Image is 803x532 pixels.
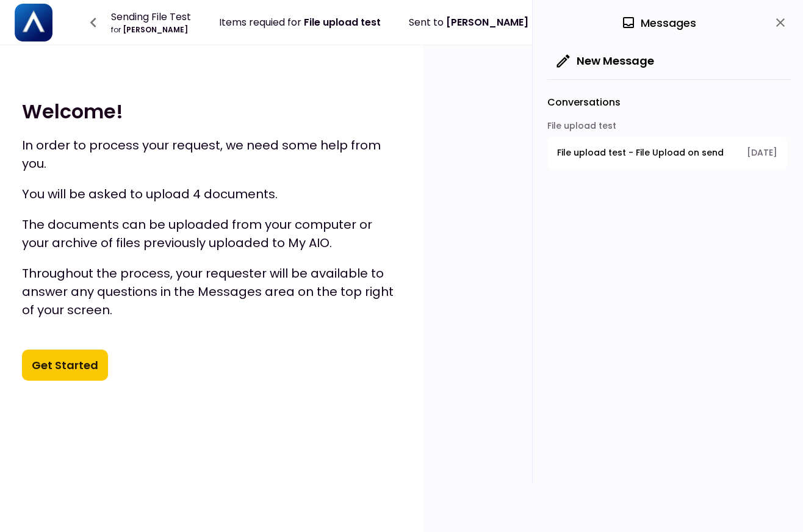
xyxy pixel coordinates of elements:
[547,120,787,137] div: File upload test
[446,15,528,29] span: [PERSON_NAME]
[409,15,528,30] div: Sent to
[22,99,401,124] h1: Welcome !
[22,185,401,203] p: You will be asked to upload 4 documents.
[22,136,401,173] p: In order to process your request, we need some help from you.
[111,24,191,35] div: [PERSON_NAME]
[15,4,52,41] img: Logo
[22,215,401,252] p: The documents can be uploaded from your computer or your archive of files previously uploaded to ...
[547,45,664,77] button: New Message
[557,146,724,159] span: File upload test - File Upload on send
[22,264,401,319] p: Throughout the process, your requester will be available to answer any questions in the Messages ...
[219,15,381,30] div: Items requied for
[111,24,121,35] span: for
[111,9,191,24] div: Sending File Test
[621,15,696,31] div: Messages
[304,15,381,29] span: File upload test
[770,12,791,33] button: close
[547,137,787,169] button: open-conversation
[747,146,777,159] span: [DATE]
[547,79,791,120] div: Conversations
[22,350,108,381] button: Get Started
